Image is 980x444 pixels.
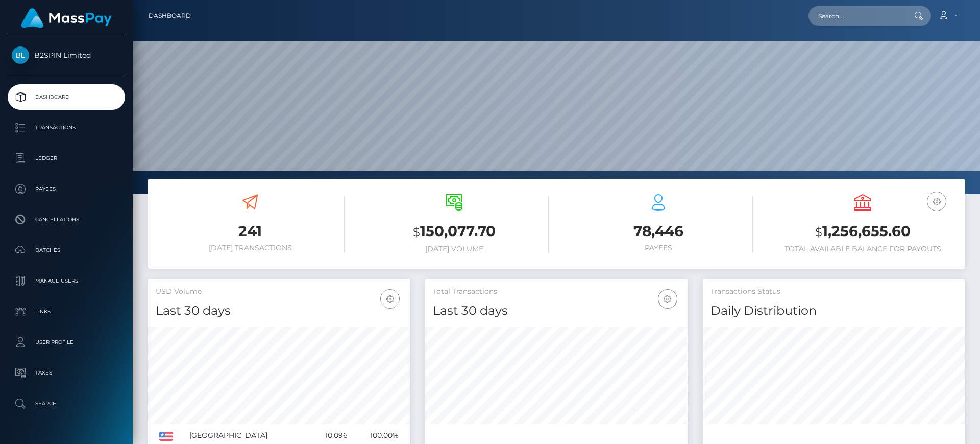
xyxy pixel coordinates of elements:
[815,225,822,239] small: $
[159,432,173,441] img: US.png
[12,46,29,64] img: B2SPIN Limited
[12,89,121,105] p: Dashboard
[156,221,345,241] h3: 241
[8,115,125,141] a: Transactions
[8,299,125,324] a: Links
[21,8,112,28] img: MassPay Logo
[564,221,753,241] h3: 78,446
[8,391,125,416] a: Search
[8,146,125,171] a: Ledger
[156,244,345,252] h6: [DATE] Transactions
[12,335,121,350] p: User Profile
[8,207,125,232] a: Cancellations
[8,238,125,263] a: Batches
[12,120,121,135] p: Transactions
[413,225,420,239] small: $
[8,268,125,294] a: Manage Users
[156,302,402,320] h4: Last 30 days
[768,221,957,242] h3: 1,256,655.60
[149,5,191,27] a: Dashboard
[360,221,549,242] h3: 150,077.70
[433,302,679,320] h4: Last 30 days
[12,181,121,197] p: Payees
[12,243,121,258] p: Batches
[564,244,753,252] h6: Payees
[8,84,125,110] a: Dashboard
[156,287,402,297] h5: USD Volume
[12,151,121,166] p: Ledger
[8,51,125,60] span: B2SPIN Limited
[12,365,121,381] p: Taxes
[710,287,957,297] h5: Transactions Status
[8,330,125,355] a: User Profile
[433,287,679,297] h5: Total Transactions
[360,245,549,253] h6: [DATE] Volume
[12,396,121,411] p: Search
[710,302,957,320] h4: Daily Distribution
[12,304,121,319] p: Links
[768,245,957,253] h6: Total Available Balance for Payouts
[808,6,904,26] input: Search...
[8,360,125,386] a: Taxes
[12,273,121,289] p: Manage Users
[8,176,125,202] a: Payees
[12,212,121,227] p: Cancellations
